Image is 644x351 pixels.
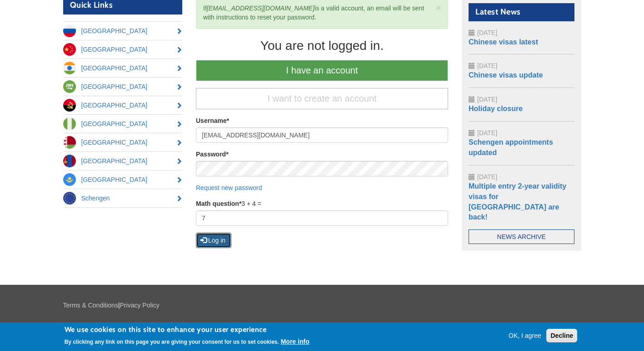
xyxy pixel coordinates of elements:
[469,229,574,244] a: News Archive
[477,96,497,103] span: [DATE]
[63,78,183,96] a: [GEOGRAPHIC_DATA]
[196,184,262,191] a: Request new password
[65,325,310,335] h2: We use cookies on this site to enhance your user experience
[477,173,497,180] span: [DATE]
[63,152,183,170] a: [GEOGRAPHIC_DATA]
[469,105,523,112] a: Holiday closure
[63,301,581,310] p: |
[469,71,543,79] a: Chinese visas update
[207,5,315,12] em: [EMAIL_ADDRESS][DOMAIN_NAME]
[196,38,448,54] div: You are not logged in.
[63,96,183,114] a: [GEOGRAPHIC_DATA]
[505,331,545,340] button: OK, I agree
[227,117,229,124] span: This field is required.
[63,302,118,309] a: Terms & Conditions
[196,150,229,159] label: Password
[226,151,228,158] span: This field is required.
[469,138,553,156] a: Schengen appointments updated
[477,62,497,69] span: [DATE]
[546,329,577,342] button: Decline
[477,129,497,136] span: [DATE]
[63,189,183,207] a: Schengen
[65,339,279,345] p: By clicking any link on this page you are giving your consent for us to set cookies.
[196,60,448,81] a: I have an account
[196,88,448,109] a: I want to create an account
[63,115,183,133] a: [GEOGRAPHIC_DATA]
[63,133,183,151] a: [GEOGRAPHIC_DATA]
[196,199,241,208] label: Math question
[281,337,310,346] button: More info
[469,38,538,46] a: Chinese visas latest
[196,233,231,248] button: Log in
[469,182,566,221] a: Multiple entry 2-year validity visas for [GEOGRAPHIC_DATA] are back!
[63,22,183,40] a: [GEOGRAPHIC_DATA]
[63,59,183,77] a: [GEOGRAPHIC_DATA]
[196,199,448,226] div: 3 + 4 =
[63,171,183,189] a: [GEOGRAPHIC_DATA]
[196,116,229,125] label: Username
[120,302,160,309] a: Privacy Policy
[477,29,497,36] span: [DATE]
[239,200,241,207] span: This field is required.
[436,3,441,12] a: ×
[63,40,183,58] a: [GEOGRAPHIC_DATA]
[469,3,574,21] h2: Latest News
